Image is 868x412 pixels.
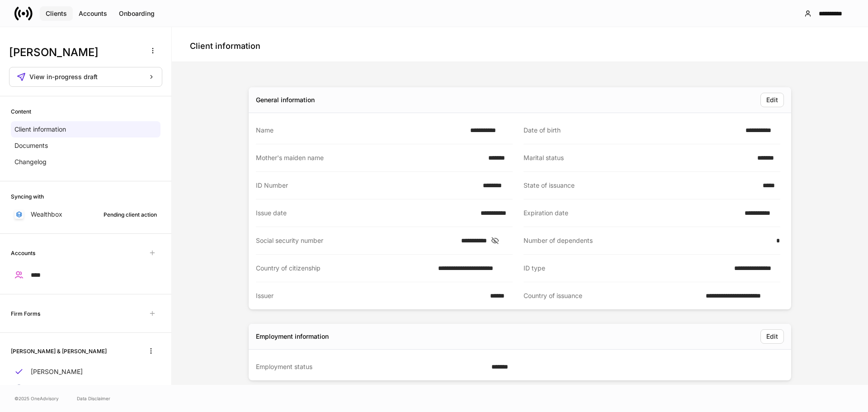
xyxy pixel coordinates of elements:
h3: [PERSON_NAME] [9,45,140,60]
div: State of issuance [524,181,757,190]
span: © 2025 OneAdvisory [14,395,59,402]
span: Unavailable with outstanding requests for information [144,305,160,322]
button: Onboarding [113,6,160,21]
button: Clients [40,6,73,21]
div: Accounts [79,10,107,17]
h6: Syncing with [11,192,44,201]
h6: Accounts [11,249,35,257]
button: Edit [760,93,784,107]
p: Changelog [14,157,47,166]
div: Social security number [256,236,456,245]
div: Edit [766,333,778,340]
div: Employment information [256,332,329,341]
div: Pending client action [104,210,157,219]
p: Wealthbox [31,210,62,219]
a: [PERSON_NAME] [11,380,160,396]
p: Documents [14,141,48,150]
div: Clients [46,10,67,17]
a: Changelog [11,154,160,170]
span: View in-progress draft [29,74,98,80]
div: Mother's maiden name [256,153,483,162]
div: Country of citizenship [256,264,433,273]
h6: Content [11,107,31,116]
h4: Client information [190,41,260,52]
button: View in-progress draft [9,67,162,87]
div: Issue date [256,208,475,218]
button: Edit [760,329,784,344]
h6: Firm Forms [11,309,40,318]
p: [PERSON_NAME] [31,367,83,376]
a: Client information [11,121,160,137]
div: Country of issuance [524,291,700,300]
div: Name [256,126,465,135]
div: Date of birth [524,126,740,135]
div: Marital status [524,153,752,162]
div: ID Number [256,181,477,190]
p: [PERSON_NAME] [31,384,83,393]
div: ID type [524,264,729,273]
div: Expiration date [524,208,739,218]
span: Unavailable with outstanding requests for information [144,245,160,261]
a: Documents [11,137,160,154]
div: Number of dependents [524,236,771,245]
button: Accounts [73,6,113,21]
div: General information [256,95,315,104]
div: Employment status [256,362,486,371]
a: [PERSON_NAME] [11,364,160,380]
p: Client information [14,125,66,134]
a: Data Disclaimer [77,395,110,402]
h6: [PERSON_NAME] & [PERSON_NAME] [11,347,107,355]
div: Edit [766,97,778,103]
a: WealthboxPending client action [11,206,160,223]
div: Onboarding [119,10,155,17]
div: Issuer [256,291,485,300]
